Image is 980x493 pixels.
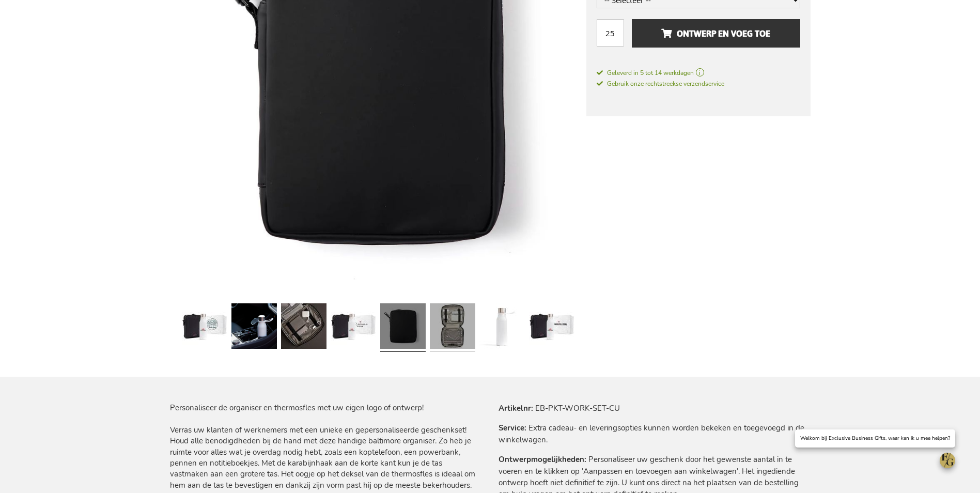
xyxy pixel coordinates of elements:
[597,78,724,88] a: Gebruik onze rechtstreekse verzendservice
[231,299,277,356] a: Personalised Work Essential Set
[661,25,770,42] span: Ontwerp en voeg toe
[331,299,376,356] a: Gepersonaliseerde Werk Set
[479,299,525,356] a: Personalised Work Essential Set
[430,299,475,356] a: Organised At Work Set
[529,299,574,356] a: Personalised Work Essential Set
[182,299,227,356] a: Personalised Work Essential Set
[380,299,426,356] a: Organised At Work Set
[597,68,800,78] a: Geleverd in 5 tot 14 werkdagen
[597,80,724,88] span: Gebruik onze rechtstreekse verzendservice
[597,19,624,47] input: Aantal
[281,299,326,356] a: Organised At Work Set
[632,19,800,48] button: Ontwerp en voeg toe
